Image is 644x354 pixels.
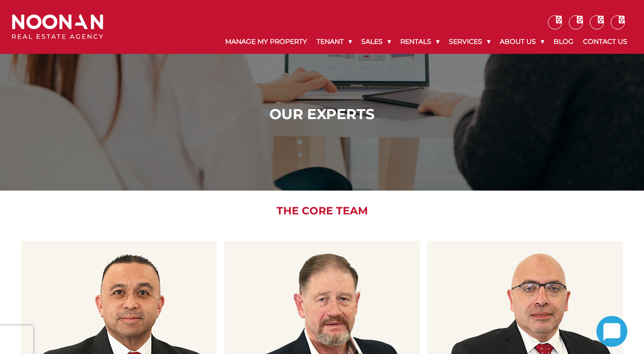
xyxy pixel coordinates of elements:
[578,30,632,54] a: Contact Us
[14,205,630,217] h2: The Core Team
[549,30,578,54] a: Blog
[396,30,444,54] a: Rentals
[357,30,396,54] a: Sales
[220,30,312,54] a: Manage My Property
[444,30,495,54] a: Services
[495,30,549,54] a: About Us
[312,30,357,54] a: Tenant
[12,14,103,40] img: Noonan Real Estate Agency
[14,106,630,123] h1: Our Experts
